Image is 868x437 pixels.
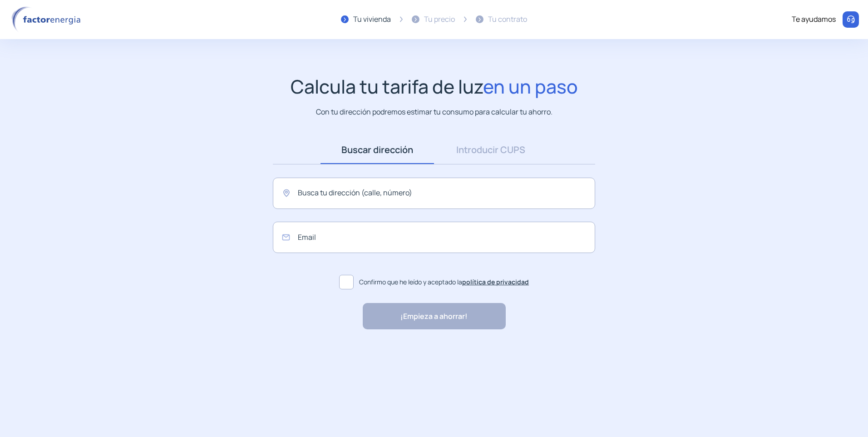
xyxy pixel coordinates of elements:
a: Buscar dirección [321,136,434,164]
a: Introducir CUPS [434,136,547,164]
div: Te ayudamos [792,14,836,25]
img: logo factor [9,6,86,33]
span: en un paso [483,74,578,99]
div: Tu precio [424,14,455,25]
a: política de privacidad [462,278,529,286]
p: Con tu dirección podremos estimar tu consumo para calcular tu ahorro. [316,106,552,118]
div: Tu contrato [488,14,527,25]
img: llamar [846,15,855,24]
h1: Calcula tu tarifa de luz [291,75,578,98]
div: Tu vivienda [353,14,391,25]
span: Confirmo que he leído y aceptado la [359,277,529,287]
